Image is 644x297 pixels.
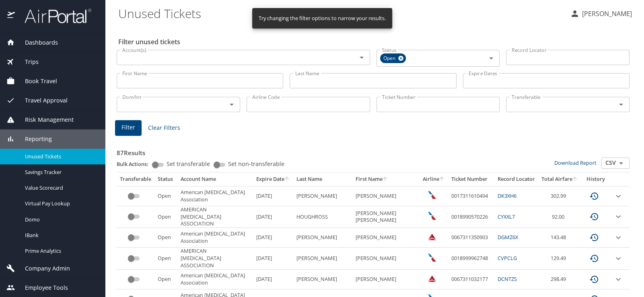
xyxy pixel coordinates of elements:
[177,172,253,186] th: Account Name
[486,53,497,64] button: Open
[253,206,293,228] td: [DATE]
[117,143,630,158] h3: 87 Results
[145,121,183,135] button: Clear Filters
[7,8,16,24] img: icon-airportal.png
[428,233,436,241] img: Delta Airlines
[613,254,623,263] button: expand row
[118,1,564,26] h1: Unused Tickets
[498,275,517,283] a: DCNTZS
[538,228,581,248] td: 143.48
[428,191,436,199] img: American Airlines
[420,172,448,186] th: Airline
[567,6,635,21] button: [PERSON_NAME]
[439,177,445,182] button: sort
[448,248,494,269] td: 0018999962748
[383,177,388,182] button: sort
[15,96,68,105] span: Travel Approval
[154,228,177,248] td: Open
[554,159,597,166] a: Download Report
[15,264,70,273] span: Company Admin
[284,177,290,182] button: sort
[117,160,155,168] p: Bulk Actions:
[15,77,57,86] span: Book Travel
[498,192,516,199] a: DK3XH6
[615,99,627,110] button: Open
[177,270,253,289] td: American [MEDICAL_DATA] Association
[15,135,52,143] span: Reporting
[25,216,96,223] span: Domo
[538,270,581,289] td: 298.49
[121,123,135,133] span: Filter
[293,186,352,206] td: [PERSON_NAME]
[352,186,420,206] td: [PERSON_NAME]
[154,206,177,228] td: Open
[293,270,352,289] td: [PERSON_NAME]
[115,120,142,136] button: Filter
[253,270,293,289] td: [DATE]
[352,228,420,248] td: [PERSON_NAME]
[253,248,293,269] td: [DATE]
[253,172,293,186] th: Expire Date
[25,184,96,192] span: Value Scorecard
[177,248,253,269] td: AMERICAN [MEDICAL_DATA] ASSOCIATION
[428,254,436,262] img: American Airlines
[293,172,352,186] th: Last Name
[538,172,581,186] th: Total Airfare
[25,153,96,160] span: Unused Tickets
[428,274,436,283] img: Delta Airlines
[228,161,284,167] span: Set non-transferable
[293,206,352,228] td: HOUGHROSS
[380,53,406,63] div: Open
[154,172,177,186] th: Status
[448,206,494,228] td: 0018990570226
[538,248,581,269] td: 129.49
[352,248,420,269] td: [PERSON_NAME]
[177,228,253,248] td: American [MEDICAL_DATA] Association
[613,233,623,242] button: expand row
[448,228,494,248] td: 0067311350903
[352,172,420,186] th: First Name
[25,200,96,207] span: Virtual Pay Lookup
[538,206,581,228] td: 92.00
[498,254,517,262] a: CVPCLG
[25,168,96,176] span: Savings Tracker
[448,186,494,206] td: 0017311610494
[615,158,627,169] button: Open
[154,186,177,206] td: Open
[448,270,494,289] td: 0067311032177
[356,52,367,63] button: Open
[226,99,237,110] button: Open
[148,123,180,133] span: Clear Filters
[120,176,151,183] div: Transferable
[154,270,177,289] td: Open
[572,177,578,182] button: sort
[253,228,293,248] td: [DATE]
[498,234,518,241] a: DGMZ6X
[352,206,420,228] td: [PERSON_NAME] [PERSON_NAME]
[613,191,623,201] button: expand row
[154,248,177,269] td: Open
[167,161,210,167] span: Set transferable
[16,8,91,24] img: airportal-logo.png
[581,172,610,186] th: History
[494,172,538,186] th: Record Locator
[613,212,623,221] button: expand row
[259,10,386,26] div: Try changing the filter options to narrow your results.
[15,115,74,124] span: Risk Management
[177,186,253,206] td: American [MEDICAL_DATA] Association
[580,9,632,18] p: [PERSON_NAME]
[293,228,352,248] td: [PERSON_NAME]
[538,186,581,206] td: 302.99
[613,274,623,284] button: expand row
[25,247,96,255] span: Prime Analytics
[118,35,631,48] h2: Filter unused tickets
[352,270,420,289] td: [PERSON_NAME]
[428,212,436,220] img: American Airlines
[498,213,515,220] a: CYXXL7
[253,186,293,206] td: [DATE]
[448,172,494,186] th: Ticket Number
[15,57,39,66] span: Trips
[177,206,253,228] td: AMERICAN [MEDICAL_DATA] ASSOCIATION
[380,54,400,63] span: Open
[15,38,58,47] span: Dashboards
